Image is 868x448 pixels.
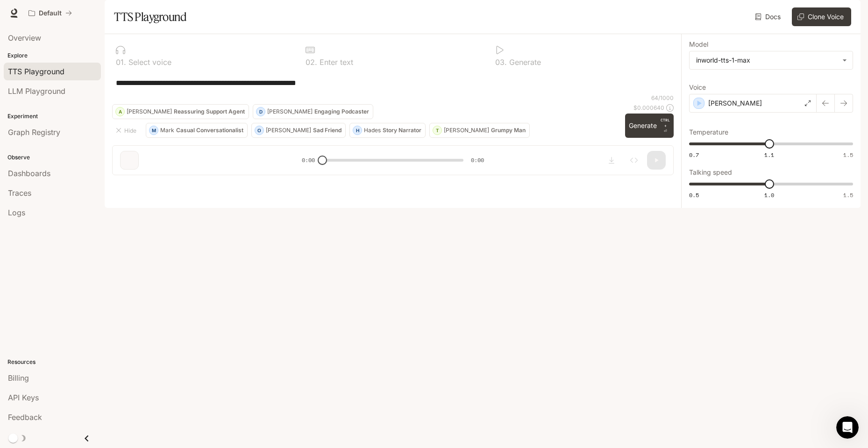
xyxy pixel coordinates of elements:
p: Default [39,9,62,17]
div: inworld-tts-1-max [696,56,838,65]
div: inworld-tts-1-max [690,51,853,69]
p: Generate [507,58,541,66]
p: Model [689,41,708,48]
span: 0.5 [689,191,699,199]
span: 1.5 [843,151,853,159]
a: Docs [753,7,784,26]
p: 0 2 . [306,58,317,66]
span: 1.1 [764,151,774,159]
p: ⏎ [661,117,670,134]
p: [PERSON_NAME] [127,109,172,114]
button: HHadesStory Narrator [349,123,426,138]
button: A[PERSON_NAME]Reassuring Support Agent [112,104,249,119]
p: Enter text [317,58,353,66]
button: All workspaces [24,4,76,22]
div: H [353,123,362,138]
p: Grumpy Man [491,128,526,133]
p: Engaging Podcaster [314,109,369,114]
p: Hades [364,128,381,133]
button: Hide [112,123,142,138]
p: 64 / 1000 [651,94,674,102]
div: A [116,104,124,119]
p: [PERSON_NAME] [708,99,762,108]
button: O[PERSON_NAME]Sad Friend [251,123,346,138]
p: Sad Friend [313,128,342,133]
p: [PERSON_NAME] [444,128,489,133]
p: Voice [689,84,706,91]
p: $ 0.000640 [633,104,664,112]
p: Casual Conversationalist [176,128,243,133]
iframe: Intercom live chat [836,416,859,439]
p: Story Narrator [383,128,421,133]
p: Talking speed [689,169,732,176]
span: 0.7 [689,151,699,159]
p: 0 1 . [116,58,126,66]
p: Reassuring Support Agent [174,109,245,114]
div: D [256,104,265,119]
button: MMarkCasual Conversationalist [146,123,248,138]
h1: TTS Playground [114,7,186,26]
p: Temperature [689,129,728,135]
button: D[PERSON_NAME]Engaging Podcaster [253,104,373,119]
p: Select voice [126,58,171,66]
span: 1.0 [764,191,774,199]
div: T [433,123,441,138]
p: CTRL + [661,117,670,128]
p: 0 3 . [495,58,507,66]
p: [PERSON_NAME] [267,109,313,114]
div: O [255,123,263,138]
p: Mark [160,128,174,133]
div: M [149,123,158,138]
button: T[PERSON_NAME]Grumpy Man [429,123,530,138]
p: [PERSON_NAME] [266,128,311,133]
button: Clone Voice [792,7,851,26]
button: GenerateCTRL +⏎ [625,114,674,138]
span: 1.5 [843,191,853,199]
